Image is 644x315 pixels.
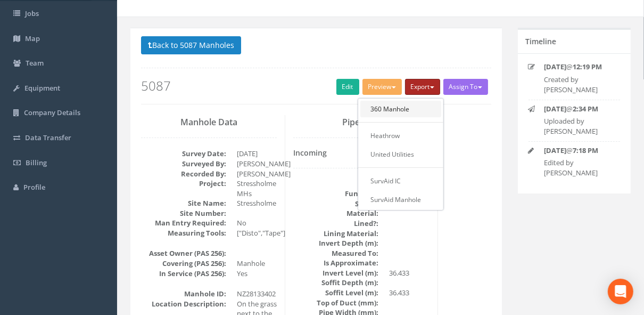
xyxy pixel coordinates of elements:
[141,269,226,279] dt: In Service (PAS 256):
[141,159,226,169] dt: Surveyed By:
[141,79,491,93] h2: 5087
[141,118,277,127] h3: Manhole Data
[237,218,277,228] dd: No
[389,268,429,278] dd: 36.433
[237,169,277,179] dd: [PERSON_NAME]
[405,79,440,95] button: Export
[360,146,441,163] a: United Utilities
[293,268,378,278] dt: Invert Level (m):
[25,34,40,43] span: Map
[237,259,277,269] dd: Manhole
[526,37,557,45] h5: Timeline
[26,158,47,167] span: Billing
[25,9,39,18] span: Jobs
[608,279,633,304] div: Open Intercom Messenger
[544,104,618,114] p: @
[24,108,80,117] span: Company Details
[293,238,378,248] dt: Invert Depth (m):
[237,269,277,279] dd: Yes
[544,62,567,71] strong: [DATE]
[293,118,429,127] h3: Pipe Data
[237,159,277,169] dd: [PERSON_NAME]
[293,248,378,259] dt: Measured To:
[544,75,618,94] p: Created by [PERSON_NAME]
[544,146,618,156] p: @
[544,116,618,136] p: Uploaded by [PERSON_NAME]
[237,179,277,198] dd: Stressholme MHs
[389,288,429,298] dd: 36.433
[573,104,599,114] strong: 2:34 PM
[293,298,378,308] dt: Top of Duct (mm):
[23,182,45,192] span: Profile
[141,179,226,189] dt: Project:
[237,198,277,208] dd: Stressholme
[141,259,226,269] dt: Covering (PAS 256):
[141,208,226,219] dt: Site Number:
[141,218,226,228] dt: Man Entry Required:
[573,146,599,155] strong: 7:18 PM
[544,158,618,177] p: Edited by [PERSON_NAME]
[544,104,567,114] strong: [DATE]
[544,62,618,72] p: @
[293,288,378,298] dt: Soffit Level (m):
[293,189,378,199] dt: Function:
[293,179,378,189] dt: Pipe:
[293,149,429,157] h4: Incoming
[141,36,241,54] button: Back to 5087 Manholes
[237,228,277,238] dd: ["Disto","Tape"]
[141,228,226,238] dt: Measuring Tools:
[237,289,277,299] dd: NZ28133402
[443,79,488,95] button: Assign To
[362,79,402,95] button: Preview
[293,208,378,219] dt: Material:
[293,219,378,229] dt: Lined?:
[141,248,226,259] dt: Asset Owner (PAS 256):
[26,58,44,68] span: Team
[360,101,441,117] a: 360 Manhole
[293,199,378,209] dt: Shape:
[293,278,378,288] dt: Soffit Depth (m):
[573,62,602,71] strong: 12:19 PM
[360,173,441,189] a: SurvAid IC
[141,149,226,159] dt: Survey Date:
[25,133,71,142] span: Data Transfer
[293,229,378,239] dt: Lining Material:
[237,149,277,159] dd: [DATE]
[336,79,359,95] a: Edit
[360,191,441,208] a: SurvAid Manhole
[293,258,378,268] dt: Is Approximate:
[360,127,441,144] a: Heathrow
[141,198,226,208] dt: Site Name:
[544,146,567,155] strong: [DATE]
[141,299,226,309] dt: Location Description:
[141,289,226,299] dt: Manhole ID:
[141,169,226,179] dt: Recorded By:
[24,83,60,93] span: Equipment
